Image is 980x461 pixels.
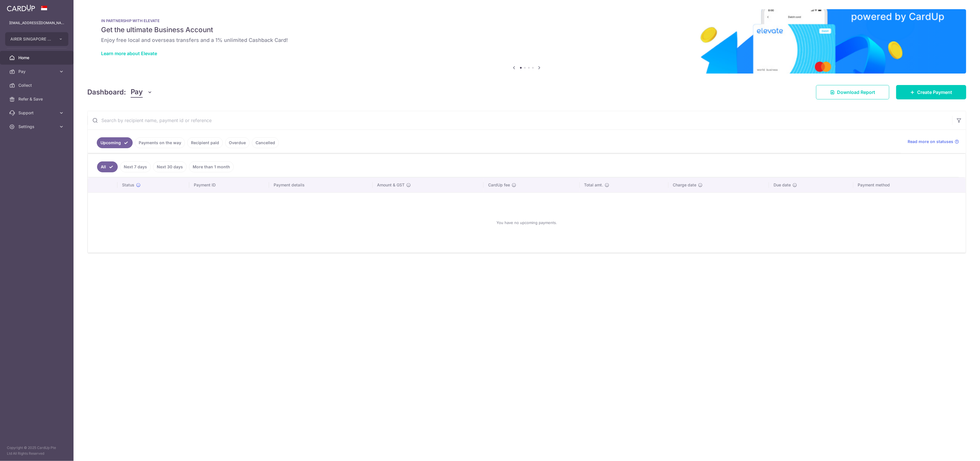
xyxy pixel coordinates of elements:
[673,182,697,188] span: Charge date
[122,182,134,188] span: Status
[908,139,953,144] span: Read more on statuses
[5,32,68,46] button: AIRER SINGAPORE PTE. LTD.
[9,20,64,26] p: [EMAIL_ADDRESS][DOMAIN_NAME]
[153,161,187,172] a: Next 30 days
[774,182,791,188] span: Due date
[908,139,959,144] a: Read more on statuses
[101,37,952,44] h6: Enjoy free local and overseas transfers and a 1% unlimited Cashback Card!
[189,161,234,172] a: More than 1 month
[97,137,133,148] a: Upcoming
[252,137,279,148] a: Cancelled
[88,111,952,130] input: Search by recipient name, payment id or reference
[837,89,875,96] span: Download Report
[95,197,959,248] div: You have no upcoming payments.
[377,182,405,188] span: Amount & GST
[18,82,56,88] span: Collect
[101,51,157,56] a: Learn more about Elevate
[120,161,151,172] a: Next 7 days
[131,87,153,98] button: Pay
[189,178,269,192] th: Payment ID
[187,137,223,148] a: Recipient paid
[225,137,250,148] a: Overdue
[488,182,510,188] span: CardUp fee
[896,85,966,99] a: Create Payment
[853,178,966,192] th: Payment method
[18,69,56,74] span: Pay
[13,4,25,9] span: Help
[18,96,56,102] span: Refer & Save
[584,182,603,188] span: Total amt.
[18,55,56,61] span: Home
[18,124,56,130] span: Settings
[269,178,373,192] th: Payment details
[18,110,56,116] span: Support
[87,87,126,97] h4: Dashboard:
[816,85,889,99] a: Download Report
[87,9,966,74] img: Renovation banner
[135,137,185,148] a: Payments on the way
[10,36,53,42] span: AIRER SINGAPORE PTE. LTD.
[101,25,952,34] h5: Get the ultimate Business Account
[7,5,35,11] img: CardUp
[101,18,952,23] p: IN PARTNERSHIP WITH ELEVATE
[917,89,952,96] span: Create Payment
[131,87,143,98] span: Pay
[97,161,118,172] a: All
